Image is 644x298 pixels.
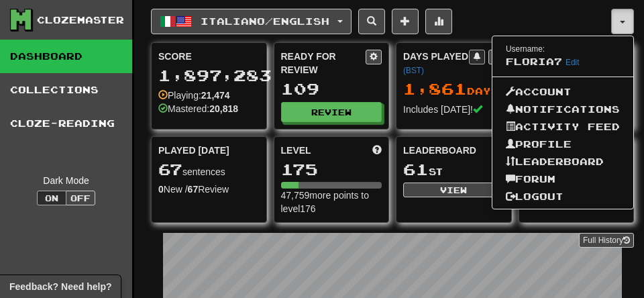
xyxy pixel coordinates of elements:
[492,118,633,136] a: Activity Feed
[492,188,633,205] a: Logout
[492,170,633,188] a: Forum
[492,101,633,118] a: Notifications
[492,83,633,101] a: Account
[506,56,562,67] span: Floria7
[506,44,545,54] small: Username:
[492,136,633,153] a: Profile
[492,153,633,170] a: Leaderboard
[9,280,111,293] span: Open feedback widget
[566,58,580,67] a: Edit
